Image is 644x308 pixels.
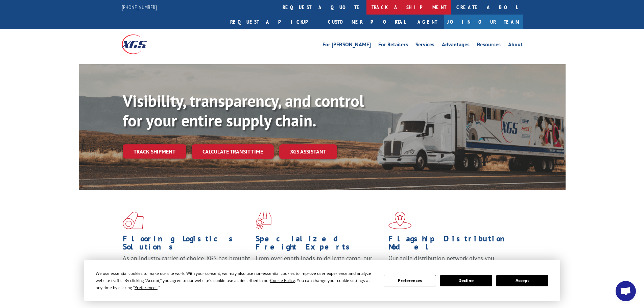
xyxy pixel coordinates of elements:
[270,278,295,283] span: Cookie Policy
[135,285,158,290] span: Preferences
[388,235,516,254] h1: Flagship Distribution Model
[192,144,274,159] a: Calculate transit time
[279,144,337,159] a: XGS ASSISTANT
[415,42,434,49] a: Services
[256,254,383,284] p: From overlength loads to delicate cargo, our experienced staff knows the best way to move your fr...
[123,254,250,278] span: As an industry carrier of choice, XGS has brought innovation and dedication to flooring logistics...
[411,15,444,29] a: Agent
[378,42,408,49] a: For Retailers
[323,15,411,29] a: Customer Portal
[508,42,523,49] a: About
[122,4,157,10] a: [PHONE_NUMBER]
[442,42,470,49] a: Advantages
[444,15,523,29] a: Join Our Team
[477,42,501,49] a: Resources
[123,212,144,229] img: xgs-icon-total-supply-chain-intelligence-red
[225,15,323,29] a: Request a pickup
[256,212,271,229] img: xgs-icon-focused-on-flooring-red
[496,275,548,286] button: Accept
[256,235,383,254] h1: Specialized Freight Experts
[616,281,636,301] div: Open chat
[123,144,186,159] a: Track shipment
[384,275,436,286] button: Preferences
[84,260,560,301] div: Cookie Consent Prompt
[123,90,364,131] b: Visibility, transparency, and control for your entire supply chain.
[123,235,251,254] h1: Flooring Logistics Solutions
[388,212,412,229] img: xgs-icon-flagship-distribution-model-red
[323,42,371,49] a: For [PERSON_NAME]
[440,275,492,286] button: Decline
[96,270,376,291] div: We use essential cookies to make our site work. With your consent, we may also use non-essential ...
[388,254,513,270] span: Our agile distribution network gives you nationwide inventory management on demand.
